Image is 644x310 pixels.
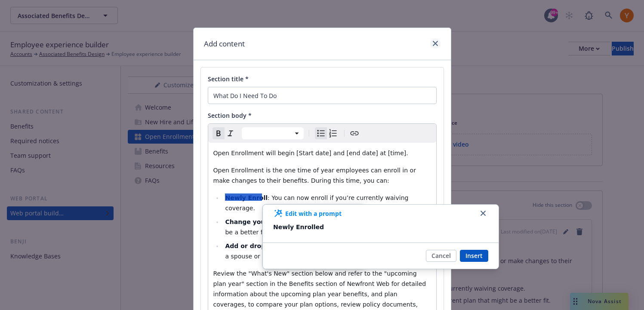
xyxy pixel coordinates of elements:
a: close [430,38,441,49]
button: Cancel [426,250,456,262]
button: Block type [242,127,304,139]
h1: Add content [204,38,245,49]
button: Numbered list [327,127,339,139]
span: Section body * [208,111,252,120]
input: Add title here [208,87,437,104]
strong: Newly Enrolled [273,224,324,230]
button: Italic [225,127,237,139]
span: Open Enrollment is the one time of year employees can enroll in or make changes to their benefits... [213,167,418,184]
h1: Edit with a prompt [273,208,342,218]
button: Bulleted list [315,127,327,139]
button: Remove bold [213,127,225,139]
span: Section title * [208,75,249,83]
strong: Change your current plan [225,218,312,225]
span: Open Enrollment will begin [Start date] and [end date] at [time]. [213,150,408,157]
button: Create link [348,127,361,139]
strong: Add or drop coverage [225,242,299,249]
span: : You can now enroll if you’re currently waiving coverage. [225,194,410,212]
button: Insert [460,250,488,262]
div: toggle group [315,127,339,139]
